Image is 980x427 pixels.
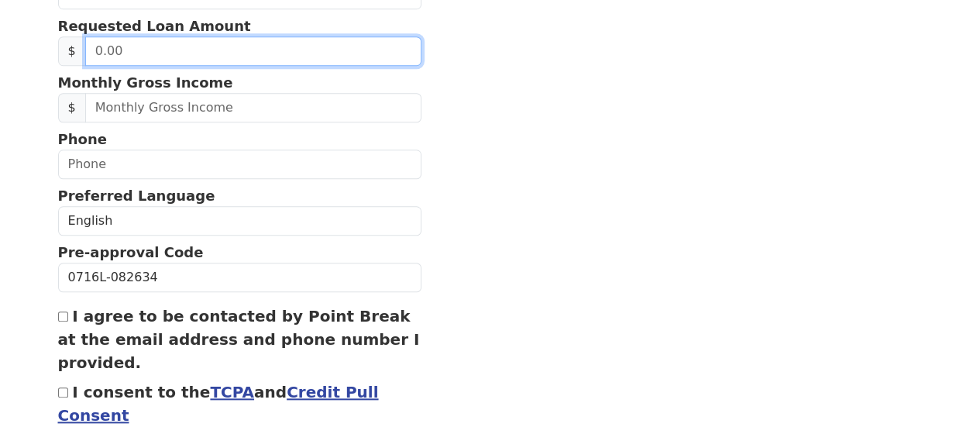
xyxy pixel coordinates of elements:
label: I agree to be contacted by Point Break at the email address and phone number I provided. [58,307,420,372]
strong: Requested Loan Amount [58,18,251,34]
strong: Preferred Language [58,188,215,204]
span: $ [58,93,86,122]
strong: Pre-approval Code [58,244,204,260]
input: Monthly Gross Income [85,93,421,122]
input: 0.00 [85,36,421,66]
span: $ [58,36,86,66]
label: I consent to the and [58,383,379,425]
input: Pre-approval Code [58,263,422,292]
input: Phone [58,150,422,179]
p: Monthly Gross Income [58,72,422,93]
a: TCPA [210,383,254,401]
strong: Phone [58,131,107,147]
